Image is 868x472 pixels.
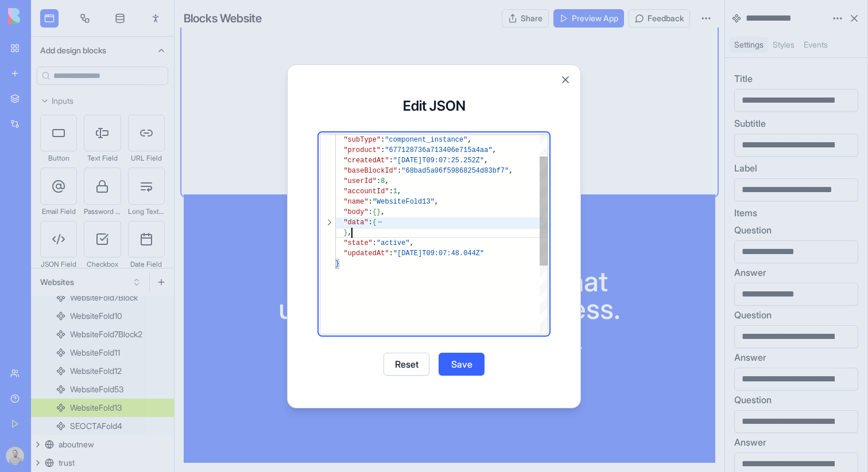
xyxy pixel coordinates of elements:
span: : [397,167,401,175]
span: : [381,146,385,154]
span: "[DATE]T09:07:25.252Z" [393,157,484,165]
h3: Edit JSON [320,97,548,115]
span: 8 [381,177,385,185]
span: "677128736a713406e715a4aa" [385,146,492,154]
span: "68bad5a06f59868254d83bf7" [401,167,509,175]
span: , [484,157,488,165]
span: , [381,208,385,216]
button: Save [439,353,485,376]
span: "component_instance" [385,136,467,144]
span: , [348,229,352,237]
span: , [397,188,401,196]
span: , [410,239,414,247]
span: } [335,260,339,268]
span: : [369,198,373,206]
span: } [377,208,381,216]
span: , [509,167,513,175]
span: "data" [343,219,368,227]
span: "WebsiteFold13" [373,198,435,206]
span: : [369,208,373,216]
span: , [493,146,497,154]
span: : [377,177,381,185]
span: 1 [393,188,397,196]
span: "accountId" [343,188,389,196]
span: "body" [343,208,368,216]
span: : [381,136,385,144]
span: "userId" [343,177,377,185]
span: "state" [343,239,372,247]
span: : [389,249,393,258]
span: , [467,136,471,144]
span: { [373,208,377,216]
span: "[DATE]T09:07:48.044Z" [393,249,484,258]
span: , [435,198,439,206]
span: : [369,219,373,227]
span: : [389,188,393,196]
span: : [389,157,393,165]
span: "active" [377,239,410,247]
span: "subType" [343,136,381,144]
span: "updatedAt" [343,249,389,258]
span: "baseBlockId" [343,167,397,175]
span: } [343,229,347,237]
span: "name" [343,198,368,206]
button: Reset [383,353,429,376]
span: , [385,177,389,185]
span: "product" [343,146,381,154]
span: : [373,239,377,247]
span: "createdAt" [343,157,389,165]
span: { [373,219,377,227]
